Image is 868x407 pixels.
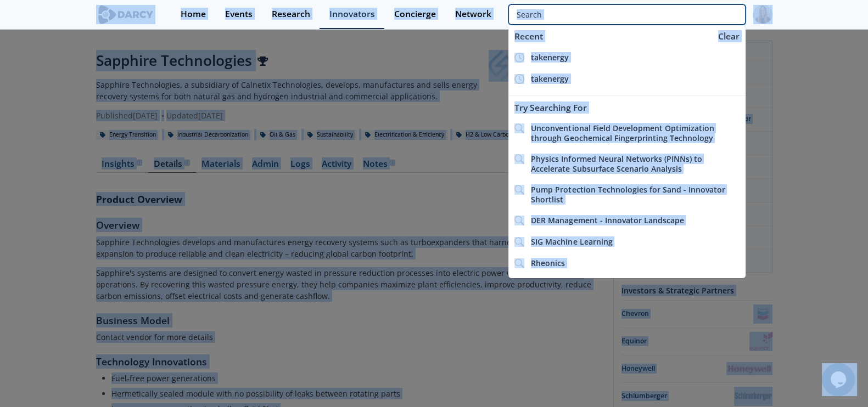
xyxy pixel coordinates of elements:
span: takenergy [531,74,569,84]
div: Network [455,10,491,19]
input: Advanced Search [508,4,745,25]
div: Innovators [329,10,375,19]
span: takenergy [531,52,569,63]
div: Clear [714,30,743,43]
img: icon [514,154,524,164]
span: Unconventional Field Development Optimization through Geochemical Fingerprinting Technology [531,123,714,143]
div: Home [181,10,206,19]
iframe: chat widget [822,363,857,396]
span: DER Management - Innovator Landscape [531,215,684,225]
span: Rheonics [531,258,565,268]
img: icon [514,53,524,63]
span: SIG Machine Learning [531,236,612,247]
div: Research [272,10,310,19]
img: icon [514,123,524,133]
div: Recent [508,26,712,47]
img: icon [514,216,524,225]
img: logo-wide.svg [96,5,156,24]
img: icon [514,185,524,195]
img: Profile [753,5,772,24]
span: Physics Informed Neural Networks (PINNs) to Accelerate Subsurface Scenario Analysis [531,154,702,174]
div: Events [225,10,253,19]
div: Try Searching For [508,98,745,118]
img: icon [514,237,524,247]
img: icon [514,258,524,268]
img: icon [514,74,524,84]
div: Concierge [394,10,436,19]
span: Pump Protection Technologies for Sand - Innovator Shortlist [531,184,725,205]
